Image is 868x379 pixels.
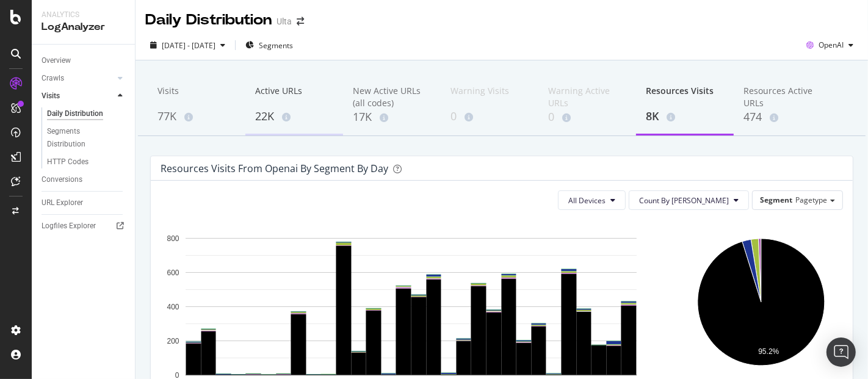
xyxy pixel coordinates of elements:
[255,85,333,108] div: Active URLs
[758,348,779,356] text: 95.2%
[639,195,729,206] span: Count By Day
[42,220,96,233] div: Logfiles Explorer
[42,72,64,85] div: Crawls
[157,85,236,108] div: Visits
[42,20,125,34] div: LogAnalyzer
[255,109,333,125] div: 22K
[42,90,114,103] a: Visits
[297,17,304,26] div: arrow-right-arrow-left
[47,156,126,168] a: HTTP Codes
[145,35,230,55] button: [DATE] - [DATE]
[161,162,388,175] div: Resources Visits from openai by Segment by Day
[42,54,126,67] a: Overview
[47,125,126,151] a: Segments Distribution
[548,85,626,109] div: Warning Active URLs
[826,337,856,367] div: Open Intercom Messenger
[353,109,431,125] div: 17K
[743,85,822,109] div: Resources Active URLs
[42,173,126,186] a: Conversions
[145,10,272,31] div: Daily Distribution
[558,190,626,210] button: All Devices
[42,54,71,67] div: Overview
[646,85,724,108] div: Resources Visits
[167,303,179,311] text: 400
[42,173,82,186] div: Conversions
[42,90,60,103] div: Visits
[801,35,858,55] button: OpenAI
[450,85,529,108] div: Warning Visits
[47,107,103,120] div: Daily Distribution
[157,109,236,125] div: 77K
[42,197,126,209] a: URL Explorer
[241,35,298,55] button: Segments
[743,109,822,125] div: 474
[47,156,89,168] div: HTTP Codes
[167,337,179,345] text: 200
[42,10,125,20] div: Analytics
[167,269,179,277] text: 600
[42,72,114,85] a: Crawls
[568,195,606,206] span: All Devices
[353,85,431,109] div: New Active URLs (all codes)
[795,195,827,205] span: Pagetype
[42,220,126,233] a: Logfiles Explorer
[259,40,293,51] span: Segments
[819,40,844,50] span: OpenAI
[548,109,626,125] div: 0
[629,190,749,210] button: Count By [PERSON_NAME]
[162,40,215,51] span: [DATE] - [DATE]
[450,109,529,125] div: 0
[47,125,115,151] div: Segments Distribution
[760,195,792,205] span: Segment
[646,109,724,125] div: 8K
[167,234,179,243] text: 800
[47,107,126,120] a: Daily Distribution
[277,15,292,27] div: Ulta
[42,197,83,209] div: URL Explorer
